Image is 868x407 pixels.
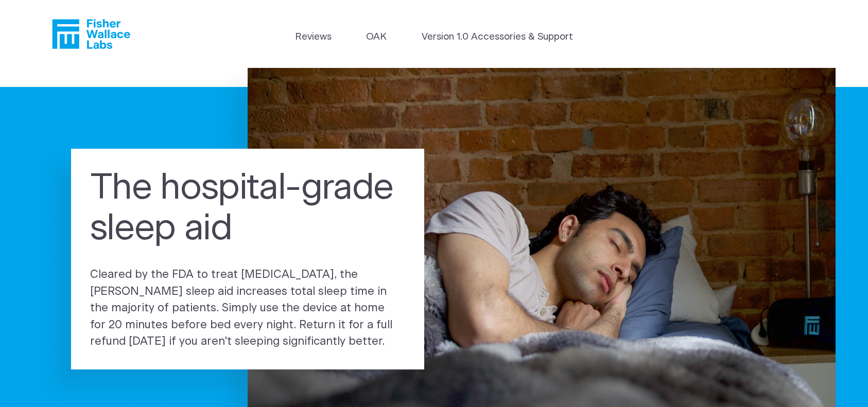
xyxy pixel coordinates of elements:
p: Cleared by the FDA to treat [MEDICAL_DATA], the [PERSON_NAME] sleep aid increases total sleep tim... [90,267,406,350]
a: Reviews [295,30,332,44]
a: OAK [366,30,387,44]
h1: The hospital-grade sleep aid [90,168,406,250]
a: Fisher Wallace [52,19,130,49]
a: Version 1.0 Accessories & Support [422,30,573,44]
